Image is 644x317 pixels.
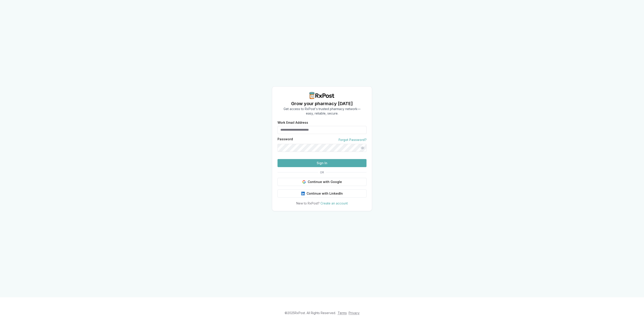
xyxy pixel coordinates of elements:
button: Continue with Google [278,178,366,186]
button: Show password [358,144,366,152]
button: Continue with LinkedIn [278,189,366,198]
p: Get access to RxPost's trusted pharmacy network— easy, reliable, secure. [284,107,360,116]
img: LinkedIn [301,192,305,195]
label: Work Email Address [278,121,366,124]
h1: Grow your pharmacy [DATE] [284,100,360,107]
a: Terms [338,311,347,315]
img: RxPost Logo [308,92,336,99]
a: Create an account [320,201,348,205]
a: Privacy [349,311,360,315]
label: Password [278,138,293,142]
span: OR [318,171,326,174]
a: Forgot Password? [339,138,366,142]
button: Sign In [278,159,366,167]
img: Google [302,180,306,184]
span: New to RxPost? [296,201,320,205]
